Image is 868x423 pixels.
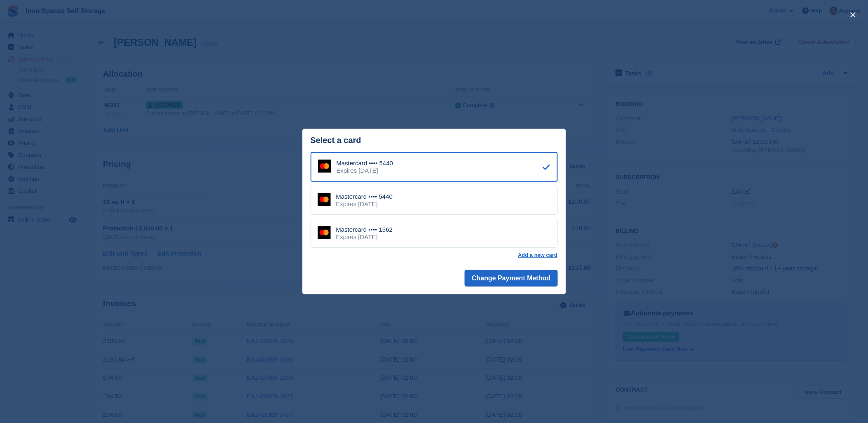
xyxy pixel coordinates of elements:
div: Mastercard •••• 5440 [337,160,393,167]
div: Expires [DATE] [337,167,393,174]
div: Mastercard •••• 1562 [336,226,393,233]
button: close [847,8,860,21]
div: Expires [DATE] [336,233,393,241]
div: Expires [DATE] [336,200,393,208]
a: Add a new card [518,252,557,258]
img: Mastercard Logo [318,160,331,173]
img: Mastercard Logo [318,226,331,239]
button: Change Payment Method [465,270,557,287]
img: Mastercard Logo [318,193,331,206]
div: Mastercard •••• 5440 [336,193,393,200]
div: Select a card [311,136,558,145]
